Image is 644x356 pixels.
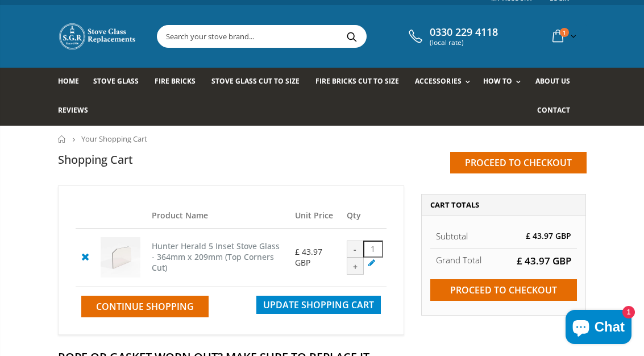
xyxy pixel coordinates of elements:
[155,68,204,97] a: Fire Bricks
[155,76,196,86] span: Fire Bricks
[211,68,308,97] a: Stove Glass Cut To Size
[535,76,570,86] span: About us
[295,246,322,267] span: £ 43.97 GBP
[430,200,479,210] span: Cart Totals
[560,28,569,37] span: 1
[157,26,471,47] input: Search your stove brand...
[256,296,381,314] button: Update Shopping Cart
[263,299,374,311] span: Update Shopping Cart
[347,241,364,258] div: -
[58,152,133,167] h1: Shopping Cart
[415,76,461,86] span: Accessories
[548,25,579,47] a: 1
[58,76,79,86] span: Home
[58,97,97,126] a: Reviews
[152,241,280,273] a: Hunter Herald 5 Inset Stove Glass - 364mm x 209mm (Top Corners Cut)
[430,279,577,301] input: Proceed to checkout
[96,300,194,313] span: Continue Shopping
[517,254,571,267] span: £ 43.97 GBP
[93,68,147,97] a: Stove Glass
[81,134,147,144] span: Your Shopping Cart
[436,230,468,242] span: Subtotal
[537,97,579,126] a: Contact
[341,203,387,229] th: Qty
[315,76,399,86] span: Fire Bricks Cut To Size
[289,203,341,229] th: Unit Price
[58,22,138,51] img: Stove Glass Replacement
[535,68,579,97] a: About us
[93,76,139,86] span: Stove Glass
[146,203,289,229] th: Product Name
[483,68,526,97] a: How To
[81,296,209,317] a: Continue Shopping
[58,105,88,115] span: Reviews
[339,26,365,47] button: Search
[101,237,141,278] img: Hunter Herald 5 Inset Stove Glass - 364mm x 209mm (Top Corners Cut)
[211,76,300,86] span: Stove Glass Cut To Size
[58,135,67,143] a: Home
[526,230,571,241] span: £ 43.97 GBP
[537,105,570,115] span: Contact
[415,68,475,97] a: Accessories
[436,254,481,266] strong: Grand Total
[450,152,587,173] input: Proceed to checkout
[483,76,512,86] span: How To
[347,258,364,275] div: +
[562,310,635,347] inbox-online-store-chat: Shopify online store chat
[315,68,408,97] a: Fire Bricks Cut To Size
[58,68,88,97] a: Home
